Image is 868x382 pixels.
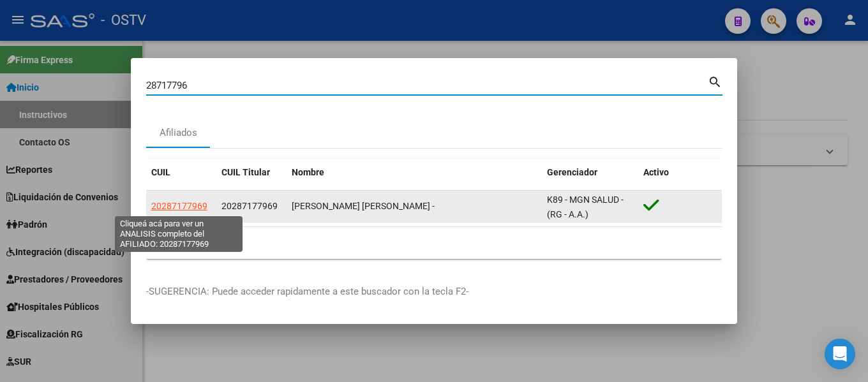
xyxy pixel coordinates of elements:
span: Nombre [292,167,324,177]
mat-icon: search [708,73,722,89]
p: -SUGERENCIA: Puede acceder rapidamente a este buscador con la tecla F2- [146,284,722,299]
span: Gerenciador [547,167,597,177]
datatable-header-cell: CUIL [146,159,216,186]
span: 20287177969 [151,201,207,211]
div: Afiliados [160,126,197,140]
div: 1 total [146,227,722,259]
datatable-header-cell: CUIL Titular [216,159,287,186]
datatable-header-cell: Nombre [287,159,542,186]
div: [PERSON_NAME] [PERSON_NAME] - [292,199,537,214]
span: CUIL [151,167,170,177]
span: Activo [643,167,669,177]
span: CUIL Titular [221,167,270,177]
datatable-header-cell: Activo [638,159,722,186]
span: 20287177969 [221,201,278,211]
span: K89 - MGN SALUD - (RG - A.A.) [547,195,624,219]
datatable-header-cell: Gerenciador [542,159,638,186]
div: Open Intercom Messenger [825,339,855,369]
